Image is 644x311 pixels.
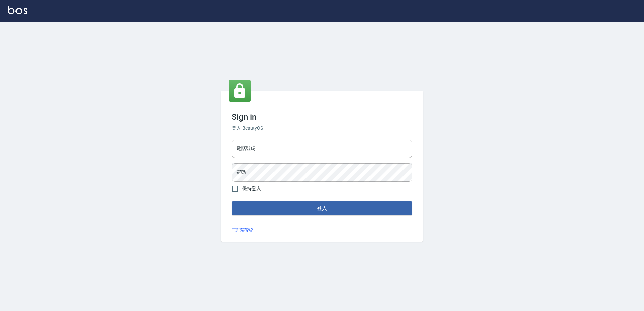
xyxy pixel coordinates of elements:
span: 保持登入 [242,185,261,192]
a: 忘記密碼? [232,227,253,234]
h6: 登入 BeautyOS [232,125,412,132]
h3: Sign in [232,112,412,122]
button: 登入 [232,201,412,215]
img: Logo [8,6,27,14]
